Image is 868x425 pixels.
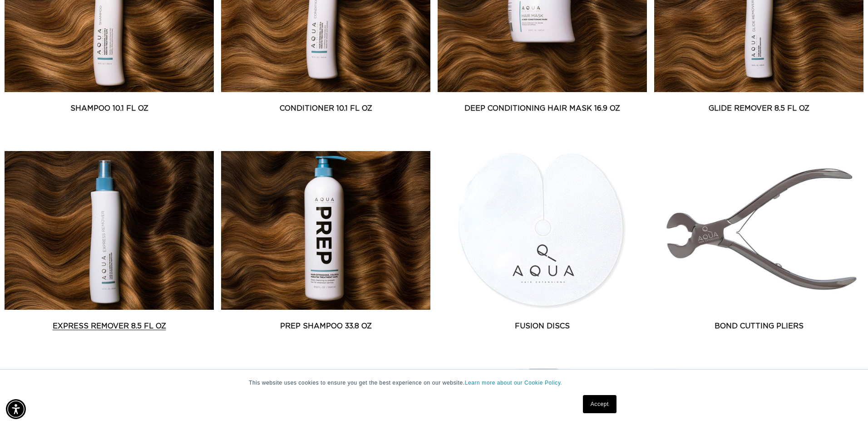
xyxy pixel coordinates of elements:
[654,321,863,332] a: Bond Cutting Pliers
[465,380,562,386] a: Learn more about our Cookie Policy.
[6,399,26,419] div: Accessibility Menu
[221,103,430,114] a: Conditioner 10.1 fl oz
[654,103,863,114] a: Glide Remover 8.5 fl oz
[438,321,647,332] a: Fusion Discs
[249,379,619,387] p: This website uses cookies to ensure you get the best experience on our website.
[583,395,616,413] a: Accept
[438,103,647,114] a: Deep Conditioning Hair Mask 16.9 oz
[5,103,214,114] a: Shampoo 10.1 fl oz
[823,381,868,425] iframe: Chat Widget
[221,321,430,332] a: Prep Shampoo 33.8 oz
[5,321,214,332] a: Express Remover 8.5 fl oz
